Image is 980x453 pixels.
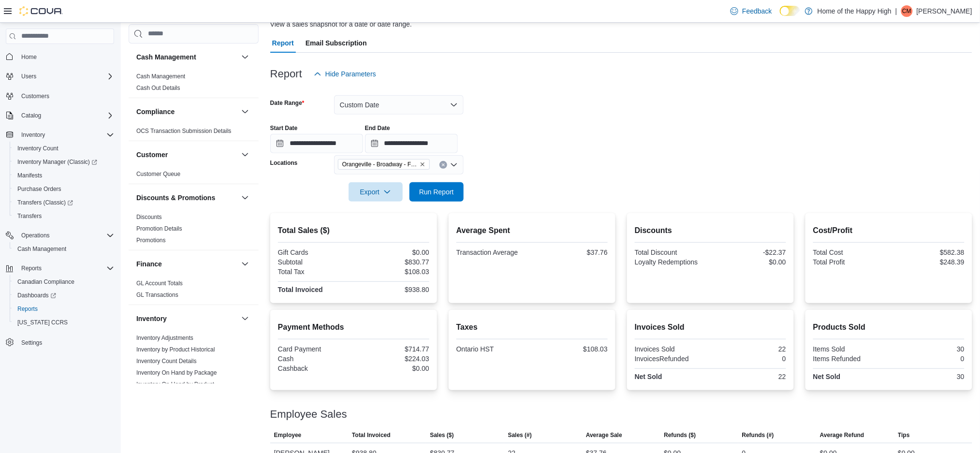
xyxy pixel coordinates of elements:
[136,150,237,160] button: Customer
[365,134,458,153] input: Press the down key to open a popover containing a calendar.
[17,230,54,241] button: Operations
[635,248,709,256] div: Total Discount
[410,182,464,202] button: Run Report
[278,345,352,353] div: Card Payment
[136,280,183,287] a: GL Account Totals
[136,279,183,287] span: GL Account Totals
[2,335,118,349] button: Settings
[136,335,193,341] a: Inventory Adjustments
[17,110,114,121] span: Catalog
[136,150,168,160] h3: Customer
[17,51,41,63] a: Home
[270,99,305,107] label: Date Range
[2,262,118,275] button: Reports
[21,73,36,80] span: Users
[419,187,454,197] span: Run Report
[17,129,114,141] span: Inventory
[278,286,323,293] strong: Total Invoiced
[239,149,251,161] button: Customer
[136,52,196,62] h3: Cash Management
[14,210,114,222] span: Transfers
[14,276,114,288] span: Canadian Compliance
[508,431,532,439] span: Sales (#)
[239,192,251,204] button: Discounts & Promotions
[17,263,45,274] button: Reports
[712,355,786,363] div: 0
[129,168,259,184] div: Customer
[17,110,45,121] button: Catalog
[278,268,352,276] div: Total Tax
[450,161,458,169] button: Open list of options
[10,182,118,196] button: Purchase Orders
[10,209,118,223] button: Transfers
[813,248,887,256] div: Total Cost
[136,259,162,269] h3: Finance
[355,268,429,276] div: $108.03
[136,314,237,323] button: Inventory
[813,225,965,236] h2: Cost/Profit
[14,156,114,168] span: Inventory Manager (Classic)
[21,264,42,272] span: Reports
[239,313,251,324] button: Inventory
[21,232,50,239] span: Operations
[813,373,841,380] strong: Net Sold
[355,248,429,256] div: $0.00
[136,380,214,388] span: Inventory On Hand by Product
[355,345,429,353] div: $714.77
[742,431,774,439] span: Refunds (#)
[813,258,887,266] div: Total Profit
[10,289,118,302] a: Dashboards
[818,5,892,17] p: Home of the Happy High
[136,314,167,323] h3: Inventory
[17,199,73,206] span: Transfers (Classic)
[534,248,608,256] div: $37.76
[2,89,118,103] button: Customers
[136,84,180,92] span: Cash Out Details
[456,345,530,353] div: Ontario HST
[891,373,965,380] div: 30
[635,355,709,363] div: InvoicesRefunded
[278,225,429,236] h2: Total Sales ($)
[14,290,114,301] span: Dashboards
[14,170,114,181] span: Manifests
[742,6,772,16] span: Feedback
[813,321,965,333] h2: Products Sold
[136,346,215,353] a: Inventory by Product Historical
[891,248,965,256] div: $582.38
[14,290,60,301] a: Dashboards
[17,129,49,141] button: Inventory
[21,53,37,61] span: Home
[712,258,786,266] div: $0.00
[355,365,429,372] div: $0.00
[17,263,114,274] span: Reports
[17,172,42,179] span: Manifests
[820,431,864,439] span: Average Refund
[813,355,887,363] div: Items Refunded
[352,431,391,439] span: Total Invoiced
[17,337,46,349] a: Settings
[420,161,425,167] button: Remove Orangeville - Broadway - Fire & Flower from selection in this group
[310,64,380,84] button: Hide Parameters
[14,243,114,255] span: Cash Management
[17,145,59,152] span: Inventory Count
[14,143,62,154] a: Inventory Count
[14,170,46,181] a: Manifests
[272,33,294,53] span: Report
[342,160,418,169] span: Orangeville - Broadway - Fire & Flower
[136,237,166,244] a: Promotions
[306,33,367,53] span: Email Subscription
[129,71,259,98] div: Cash Management
[136,107,237,117] button: Compliance
[14,197,114,208] span: Transfers (Classic)
[270,409,347,420] h3: Employee Sales
[10,196,118,209] a: Transfers (Classic)
[274,431,302,439] span: Employee
[14,183,65,195] a: Purchase Orders
[278,355,352,363] div: Cash
[586,431,622,439] span: Average Sale
[239,106,251,117] button: Compliance
[17,230,114,241] span: Operations
[17,292,56,299] span: Dashboards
